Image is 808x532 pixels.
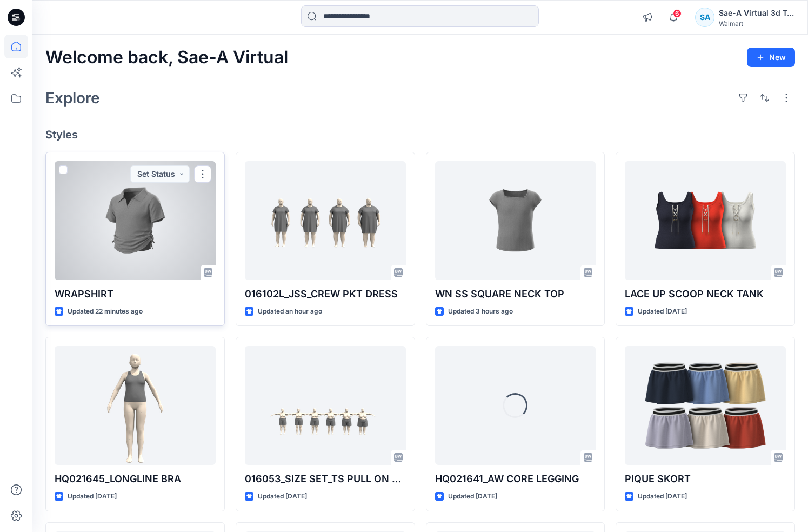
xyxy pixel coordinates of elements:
p: WN SS SQUARE NECK TOP [435,287,596,302]
p: Updated [DATE] [638,491,687,502]
a: WN SS SQUARE NECK TOP [435,161,596,280]
p: Updated 22 minutes ago [68,306,143,317]
a: HQ021645_LONGLINE BRA [55,346,216,465]
p: Updated 3 hours ago [448,306,513,317]
a: LACE UP SCOOP NECK TANK [625,161,786,280]
h2: Welcome back, Sae-A Virtual [45,48,288,68]
p: HQ021641_AW CORE LEGGING [435,471,596,487]
p: PIQUE SKORT [625,471,786,487]
a: WRAPSHIRT [55,161,216,280]
a: PIQUE SKORT [625,346,786,465]
p: Updated [DATE] [68,491,117,502]
h4: Styles [45,128,795,141]
p: WRAPSHIRT [55,287,216,302]
div: Walmart [719,19,794,28]
p: 016053_SIZE SET_TS PULL ON KNIT SHORT [245,471,406,487]
a: 016053_SIZE SET_TS PULL ON KNIT SHORT [245,346,406,465]
p: Updated [DATE] [638,306,687,317]
div: SA [695,8,714,27]
span: 6 [673,9,682,18]
p: Updated an hour ago [258,306,322,317]
p: HQ021645_LONGLINE BRA [55,471,216,487]
p: LACE UP SCOOP NECK TANK [625,287,786,302]
button: New [747,48,795,67]
h2: Explore [45,89,100,107]
div: Sae-A Virtual 3d Team [719,6,794,19]
a: 016102L_JSS_CREW PKT DRESS [245,161,406,280]
p: Updated [DATE] [448,491,497,502]
p: Updated [DATE] [258,491,307,502]
p: 016102L_JSS_CREW PKT DRESS [245,287,406,302]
